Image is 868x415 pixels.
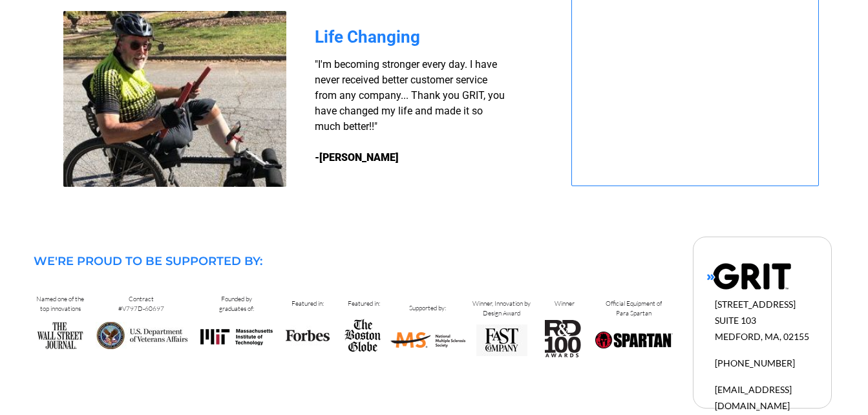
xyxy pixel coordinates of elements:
[715,315,756,326] span: SUITE 103
[315,58,505,133] span: "I'm becoming stronger every day. I have never received better customer service from any company....
[715,357,795,368] span: [PHONE_NUMBER]
[348,299,380,308] span: Featured in:
[555,299,575,308] span: Winner
[291,299,324,308] span: Featured in:
[34,254,262,268] span: WE'RE PROUD TO BE SUPPORTED BY:
[472,299,531,317] span: Winner, Innovation by Design Award
[715,331,809,342] span: MEDFORD, MA, 02155
[219,295,254,313] span: Founded by graduates of:
[715,384,792,411] span: [EMAIL_ADDRESS][DOMAIN_NAME]
[606,299,662,317] span: Official Equipment of Para Spartan
[315,27,420,47] span: Life Changing
[315,151,399,164] strong: -[PERSON_NAME]
[36,295,84,313] span: Named one of the top innovations
[715,299,796,310] span: [STREET_ADDRESS]
[409,304,446,312] span: Supported by:
[118,295,164,313] span: Contract #V797D-60697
